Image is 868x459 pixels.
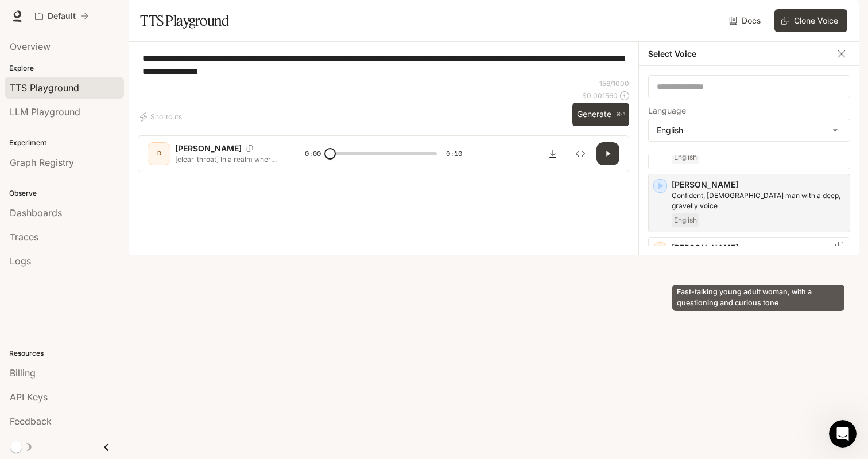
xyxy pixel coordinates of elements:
[672,213,699,227] span: English
[648,107,686,115] p: Language
[150,145,168,163] div: D
[672,285,844,311] div: Fast-talking young adult woman, with a questioning and curious tone
[572,103,629,126] button: Generate⌘⏎
[672,190,845,211] p: Confident, British man with a deep, gravelly voice
[175,154,277,164] p: [clear_throat] In a realm where magic flows like rivers and dragons soar through crimson skies, a...
[175,143,242,154] p: [PERSON_NAME]
[649,119,850,141] div: English
[48,11,76,21] p: Default
[599,79,629,88] p: 156 / 1000
[446,148,462,160] span: 0:10
[30,5,94,28] button: All workspaces
[829,420,857,448] iframe: Intercom live chat
[242,145,258,152] button: Copy Voice ID
[305,148,321,160] span: 0:00
[727,9,765,32] a: Docs
[541,142,564,165] button: Download audio
[140,9,229,32] h1: TTS Playground
[672,179,845,190] p: [PERSON_NAME]
[582,91,618,100] p: $ 0.001560
[672,150,699,164] span: English
[834,242,845,251] button: Copy Voice ID
[672,242,845,254] p: [PERSON_NAME]
[569,142,592,165] button: Inspect
[138,108,187,126] button: Shortcuts
[774,9,847,32] button: Clone Voice
[616,111,625,118] p: ⌘⏎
